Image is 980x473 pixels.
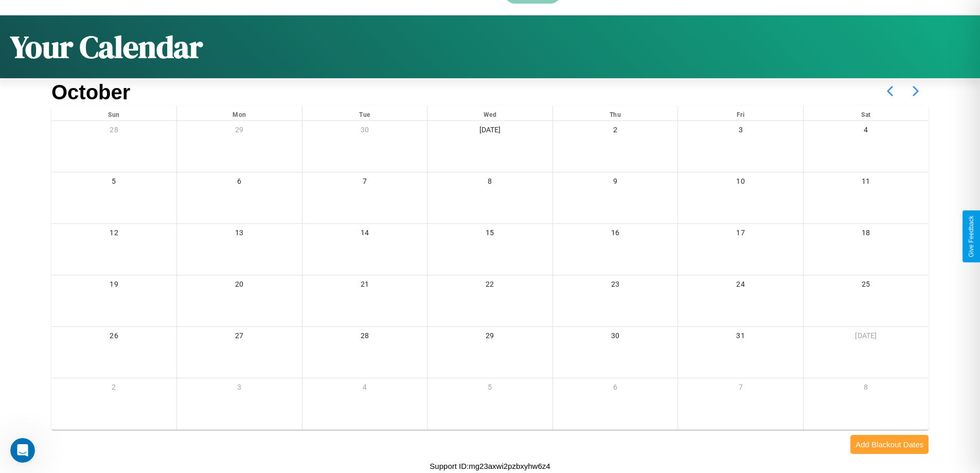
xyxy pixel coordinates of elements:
div: 14 [302,224,427,245]
div: 23 [553,275,678,296]
div: 17 [678,224,803,245]
div: 30 [553,327,678,348]
button: Add Blackout Dates [850,435,929,454]
div: Give Feedback [968,216,975,257]
h1: Your Calendar [10,26,203,68]
div: 28 [51,121,176,142]
div: 3 [177,378,302,399]
div: 13 [177,224,302,245]
div: 7 [678,378,803,399]
div: Sun [51,106,176,120]
div: [DATE] [804,327,929,348]
div: 24 [678,275,803,296]
div: 5 [51,172,176,194]
div: Mon [177,106,302,120]
div: 2 [553,121,678,142]
div: [DATE] [427,121,553,142]
div: Tue [302,106,427,120]
div: 4 [804,121,929,142]
div: Sat [804,106,929,120]
div: 8 [804,378,929,399]
div: 30 [302,121,427,142]
div: 6 [553,378,678,399]
div: 16 [553,224,678,245]
div: 19 [51,275,176,296]
div: Thu [553,106,678,120]
div: 29 [177,121,302,142]
div: 25 [804,275,929,296]
div: 8 [427,172,553,194]
div: 12 [51,224,176,245]
div: 4 [302,378,427,399]
div: Fri [678,106,803,120]
div: 10 [678,172,803,194]
div: 7 [302,172,427,194]
div: 20 [177,275,302,296]
div: 9 [553,172,678,194]
div: 5 [427,378,553,399]
div: 22 [427,275,553,296]
h2: October [51,81,130,104]
div: 31 [678,327,803,348]
div: 2 [51,378,176,399]
div: 27 [177,327,302,348]
div: Wed [427,106,553,120]
div: 3 [678,121,803,142]
div: 21 [302,275,427,296]
div: 29 [427,327,553,348]
div: 15 [427,224,553,245]
iframe: Intercom live chat [10,438,35,463]
div: 26 [51,327,176,348]
div: 6 [177,172,302,194]
p: Support ID: mg23axwi2pzbxyhw6z4 [430,459,550,473]
div: 18 [804,224,929,245]
div: 11 [804,172,929,194]
div: 28 [302,327,427,348]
